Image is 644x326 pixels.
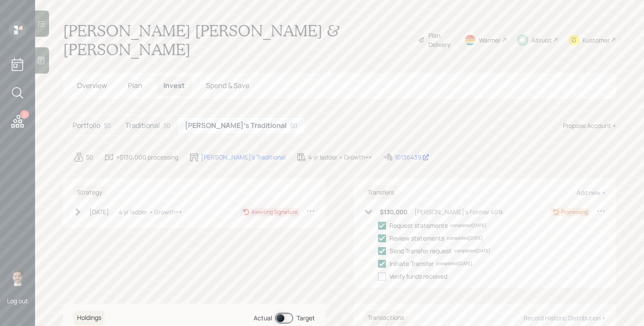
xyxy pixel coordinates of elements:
[290,121,297,130] div: $0
[7,297,28,305] div: Log out
[479,35,501,45] div: Warmer
[20,110,29,119] div: 5
[163,81,185,90] span: Invest
[389,221,448,230] div: Request statements
[577,188,605,197] div: Add new +
[531,35,552,45] div: Altruist
[450,222,486,229] div: completed [DATE]
[297,313,315,322] div: Target
[524,314,605,322] div: Record Historic Distribution +
[185,121,287,130] h5: [PERSON_NAME]'s Traditional
[561,208,588,216] div: Processing
[447,235,483,241] div: completed [DATE]
[251,208,297,216] div: Awaiting Signature
[454,248,490,254] div: completed [DATE]
[583,35,610,45] div: Kustomer
[380,209,407,216] h6: $130,000
[73,121,100,130] h5: Portfolio
[74,185,106,200] h6: Strategy
[206,81,249,90] span: Spend & Save
[364,311,407,325] h6: Transactions
[163,121,171,130] div: $0
[428,31,453,49] div: Plan Delivery
[254,313,272,322] div: Actual
[395,152,429,162] div: 10136439
[86,152,93,162] div: $0
[104,121,111,130] div: $0
[89,207,109,216] div: [DATE]
[389,234,444,243] div: Review statements
[63,21,410,59] h1: [PERSON_NAME] [PERSON_NAME] & [PERSON_NAME]
[364,185,397,200] h6: Transfers
[74,311,105,325] h6: Holdings
[389,246,452,255] div: Send Transfer request
[119,207,182,216] div: 4 yr ladder • Growth++
[436,260,472,267] div: completed [DATE]
[128,81,142,90] span: Plan
[77,81,107,90] span: Overview
[563,121,616,130] div: Propose Account +
[116,152,178,162] div: +$130,000 processing
[414,207,503,216] div: [PERSON_NAME]'s Former 401k
[389,272,447,281] div: Verify funds received
[389,259,434,268] div: Initiate Transfer
[125,121,160,130] h5: Traditional
[308,152,372,162] div: 4 yr ladder • Growth++
[201,152,286,162] div: [PERSON_NAME]'s Traditional
[9,269,26,286] img: jonah-coleman-headshot.png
